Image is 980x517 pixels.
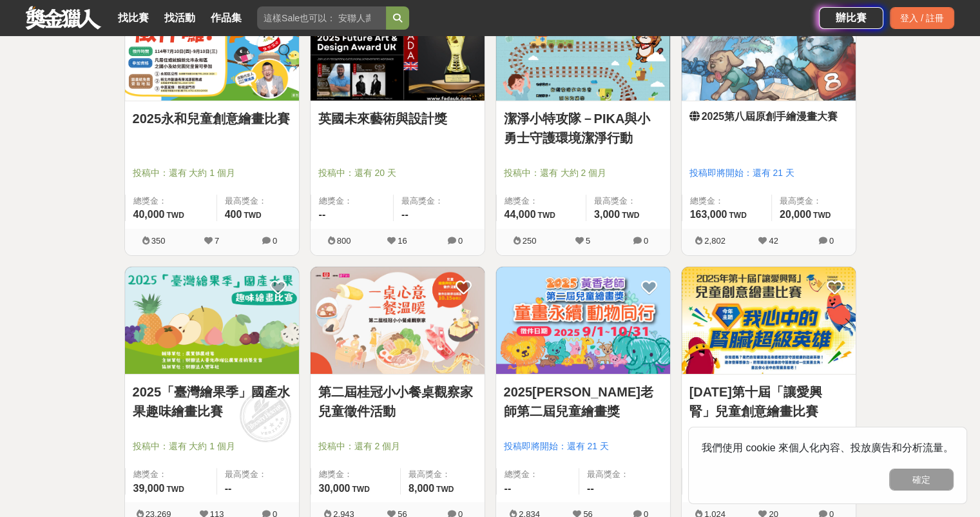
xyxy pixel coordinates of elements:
a: [DATE]第十屆「讓愛興腎」兒童創意繪畫比賽 [689,382,848,421]
span: 16 [398,236,407,246]
span: 2,802 [704,236,725,246]
span: -- [504,483,512,494]
span: TWD [622,211,639,220]
a: Cover Image [682,267,856,375]
img: Cover Image [125,267,299,375]
input: 這樣Sale也可以： 安聯人壽創意銷售法募集 [257,6,386,30]
span: 投稿中：還有 大約 1 個月 [133,166,291,180]
span: 總獎金： [319,195,386,208]
button: 確定 [889,469,954,491]
span: 20,000 [780,209,811,220]
a: Cover Image [125,267,299,375]
span: 總獎金： [133,195,209,208]
a: 2025「臺灣繪果季」國產水果趣味繪畫比賽 [133,382,291,421]
span: 最高獎金： [401,195,477,208]
span: 0 [644,236,648,246]
span: -- [587,483,594,494]
span: 8,000 [408,483,434,494]
span: TWD [537,211,555,220]
span: 最高獎金： [408,468,477,481]
span: -- [319,209,326,220]
span: 總獎金： [133,468,209,481]
span: 42 [769,236,778,246]
span: 400 [225,209,242,220]
span: 40,000 [133,209,165,220]
a: 找活動 [159,9,200,27]
span: 3,000 [594,209,620,220]
span: 投稿即將開始：還有 21 天 [689,166,848,180]
a: 潔淨小特攻隊－PIKA與小勇士守護環境潔淨行動 [504,109,662,148]
span: 總獎金： [319,468,392,481]
img: Cover Image [682,267,856,375]
span: 30,000 [319,483,351,494]
span: 0 [273,236,277,246]
span: TWD [813,211,831,220]
span: 總獎金： [690,195,764,208]
span: 最高獎金： [594,195,662,208]
img: Cover Image [496,267,670,375]
span: 0 [829,236,834,246]
img: Cover Image [311,267,485,375]
a: 作品集 [206,9,247,27]
span: 800 [337,236,351,246]
span: TWD [729,211,746,220]
a: 2025[PERSON_NAME]老師第二屆兒童繪畫獎 [504,382,662,421]
div: 登入 / 註冊 [890,7,954,29]
span: 39,000 [133,483,165,494]
span: 250 [523,236,537,246]
span: 投稿中：還有 大約 1 個月 [133,440,291,453]
span: TWD [244,211,261,220]
span: TWD [166,485,184,494]
span: 我們使用 cookie 來個人化內容、投放廣告和分析流量。 [702,442,954,453]
span: 5 [586,236,590,246]
span: -- [401,209,408,220]
span: 投稿中：還有 大約 2 個月 [504,166,662,180]
a: Cover Image [496,267,670,375]
span: 最高獎金： [587,468,662,481]
span: 0 [458,236,463,246]
span: TWD [352,485,369,494]
span: 163,000 [690,209,727,220]
span: 最高獎金： [225,195,291,208]
span: 7 [215,236,219,246]
a: Cover Image [311,267,485,375]
span: 總獎金： [504,468,572,481]
span: 投稿中：還有 20 天 [318,166,477,180]
a: 2025第八屆原創手繪漫畫大賽 [689,109,848,124]
a: 辦比賽 [819,7,883,29]
span: TWD [166,211,184,220]
a: 2025永和兒童創意繪畫比賽 [133,109,291,128]
a: 第二屆桂冠小小餐桌觀察家兒童徵件活動 [318,382,477,421]
span: 投稿中：還有 2 個月 [318,440,477,453]
span: 350 [151,236,166,246]
span: 最高獎金： [780,195,848,208]
span: 投稿即將開始：還有 21 天 [504,440,662,453]
span: TWD [436,485,454,494]
a: 英國未來藝術與設計獎 [318,109,477,128]
span: 總獎金： [504,195,578,208]
span: 44,000 [504,209,536,220]
span: -- [225,483,232,494]
span: 最高獎金： [225,468,291,481]
a: 找比賽 [113,9,154,27]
